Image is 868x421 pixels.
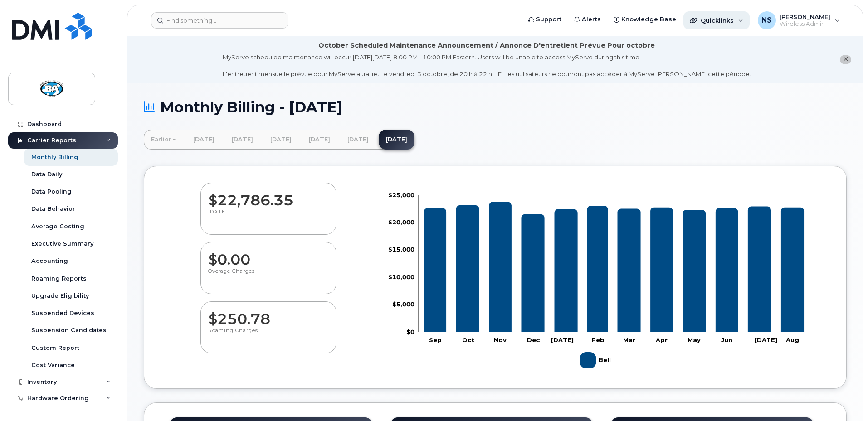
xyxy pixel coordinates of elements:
[208,242,329,268] dd: $0.00
[592,336,605,344] tspan: Feb
[392,300,414,308] tspan: $5,000
[263,130,299,150] a: [DATE]
[580,348,613,372] g: Bell
[388,191,809,372] g: Chart
[144,99,847,115] h1: Monthly Billing - [DATE]
[208,183,329,208] dd: $22,786.35
[462,336,474,344] tspan: Oct
[186,130,222,150] a: [DATE]
[406,328,414,335] tspan: $0
[388,218,414,226] tspan: $20,000
[785,336,799,344] tspan: Aug
[302,130,337,150] a: [DATE]
[379,130,414,150] a: [DATE]
[527,336,540,344] tspan: Dec
[208,302,329,327] dd: $250.78
[551,336,574,344] tspan: [DATE]
[340,130,376,150] a: [DATE]
[721,336,732,344] tspan: Jun
[429,336,442,344] tspan: Sep
[208,208,329,225] p: [DATE]
[224,130,260,150] a: [DATE]
[424,202,804,332] g: Bell
[208,327,329,344] p: Roaming Charges
[655,336,668,344] tspan: Apr
[208,268,329,284] p: Overage Charges
[494,336,507,344] tspan: Nov
[388,273,414,281] tspan: $10,000
[840,55,851,64] button: close notification
[623,336,635,344] tspan: Mar
[580,348,613,372] g: Legend
[388,191,414,198] tspan: $25,000
[388,246,414,253] tspan: $15,000
[755,336,777,344] tspan: [DATE]
[144,130,183,150] a: Earlier
[223,53,751,78] div: MyServe scheduled maintenance will occur [DATE][DATE] 8:00 PM - 10:00 PM Eastern. Users will be u...
[318,41,655,50] div: October Scheduled Maintenance Announcement / Annonce D'entretient Prévue Pour octobre
[688,336,701,344] tspan: May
